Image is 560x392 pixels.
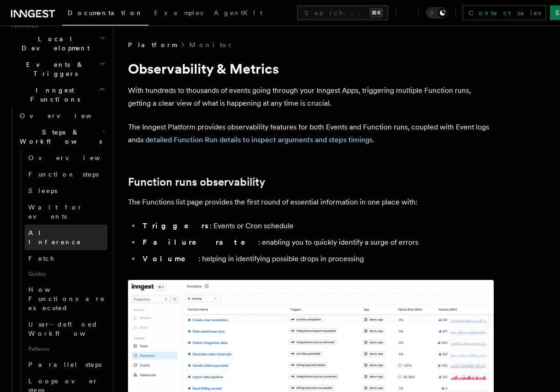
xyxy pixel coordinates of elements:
[25,281,107,316] a: How Functions are executed
[25,342,107,356] span: Patterns
[25,316,107,342] a: User-defined Workflows
[149,3,208,25] a: Examples
[154,9,203,16] span: Examples
[28,286,105,311] span: How Functions are executed
[28,321,111,337] span: User-defined Workflows
[25,250,107,267] a: Fetch
[16,124,107,150] button: Steps & Workflows
[25,183,107,199] a: Sleeps
[25,225,107,250] a: AI Inference
[140,220,494,232] li: : Events or Cron schedule
[28,255,55,262] span: Fetch
[28,361,101,368] span: Parallel steps
[20,112,114,119] span: Overview
[28,187,57,194] span: Sleeps
[25,356,107,373] a: Parallel steps
[140,236,494,249] li: : enabling you to quickly identify a surge of errors
[16,107,107,124] a: Overview
[28,154,123,161] span: Overview
[28,171,99,178] span: Function steps
[28,229,81,246] span: AI Inference
[25,199,107,225] a: Wait for events
[68,9,143,16] span: Documentation
[25,150,107,166] a: Overview
[140,135,373,144] a: a detailed Function Run details to inspect arguments and steps timings
[189,40,233,49] a: Monitor
[128,60,494,77] h1: Observability & Metrics
[208,3,268,25] a: AgentKit
[28,204,83,220] span: Wait for events
[370,8,383,17] kbd: ⌘K
[297,5,388,20] button: Search...⌘K
[7,60,100,78] span: Events & Triggers
[143,221,210,230] strong: Triggers
[143,238,258,247] strong: Failure rate
[7,56,107,82] button: Events & Triggers
[7,82,107,107] button: Inngest Functions
[426,7,448,18] button: Toggle dark mode
[143,254,198,263] strong: Volume
[16,128,102,146] span: Steps & Workflows
[7,34,100,53] span: Local Development
[128,176,265,188] a: Function runs observability
[128,121,494,146] p: The Inngest Platform provides observability features for both Events and Function runs, coupled w...
[140,252,494,265] li: : helping in identifying possible drops in processing
[463,5,546,20] a: Contact sales
[25,166,107,183] a: Function steps
[128,196,494,209] p: The Functions list page provides the first round of essential information in one place with:
[128,84,494,110] p: With hundreds to thousands of events going through your Inngest Apps, triggering multiple Functio...
[62,3,149,26] a: Documentation
[7,86,99,104] span: Inngest Functions
[7,31,107,56] button: Local Development
[128,40,176,49] span: Platform
[214,9,262,16] span: AgentKit
[25,267,107,281] span: Guides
